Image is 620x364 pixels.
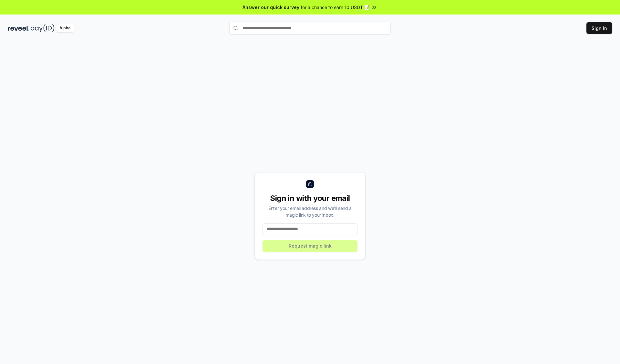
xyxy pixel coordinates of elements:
img: logo_small [306,180,314,188]
button: Sign In [586,22,612,34]
div: Enter your email address and we’ll send a magic link to your inbox. [263,205,357,218]
div: Sign in with your email [263,193,357,203]
img: reveel_dark [8,24,29,32]
span: Answer our quick survey [243,4,299,11]
img: pay_id [31,24,55,32]
div: Alpha [56,24,74,32]
span: for a chance to earn 10 USDT 📝 [301,4,370,11]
